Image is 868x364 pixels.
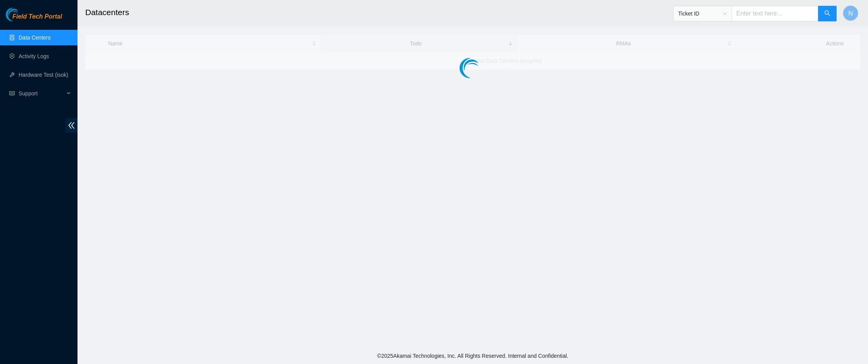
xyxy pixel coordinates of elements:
span: N [848,9,853,18]
button: search [818,6,837,21]
img: Akamai Technologies [6,8,39,21]
span: double-left [65,118,77,133]
footer: © 2025 Akamai Technologies, Inc. All Rights Reserved. Internal and Confidential. [77,348,868,364]
button: N [843,5,858,21]
span: Field Tech Portal [12,13,62,21]
span: Support [19,86,64,101]
span: search [824,10,830,17]
a: Data Centers [19,35,50,41]
span: Ticket ID [678,8,727,19]
a: Hardware Test (isok) [19,72,68,78]
a: Akamai TechnologiesField Tech Portal [6,14,62,24]
input: Enter text here... [732,6,818,21]
span: read [9,91,15,96]
a: Activity Logs [19,53,49,59]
